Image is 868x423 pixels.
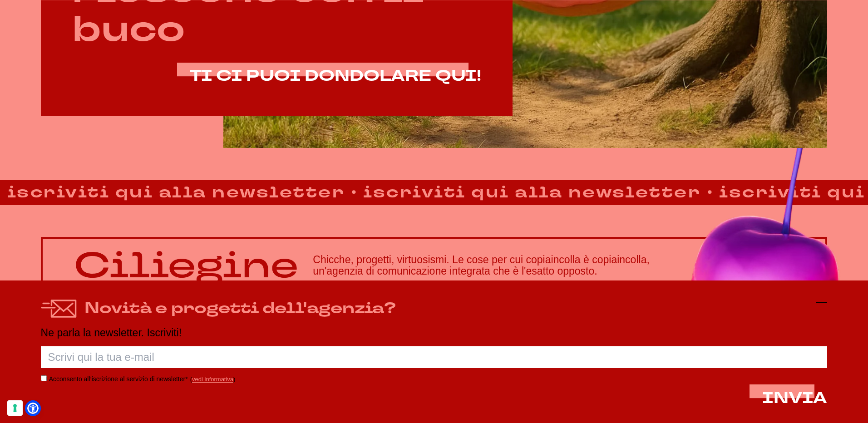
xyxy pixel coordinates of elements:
p: Ciliegine [74,246,298,285]
a: TI CI PUOI DONDOLARE QUI! [190,68,481,84]
a: vedi informativa [192,376,233,383]
h4: Novità e progetti dell'agenzia? [84,297,396,320]
h3: Chicche, progetti, virtuosismi. Le cose per cui copiaincolla è copiaincolla, un'agenzia di comuni... [313,254,794,277]
label: Acconsento all’iscrizione al servizio di newsletter* [49,375,188,383]
span: ( ) [190,376,236,383]
button: Le tue preferenze relative al consenso per le tecnologie di tracciamento [7,400,23,416]
p: Ne parla la newsletter. Iscriviti! [41,327,828,339]
input: Scrivi qui la tua e-mail [41,346,828,368]
button: INVIA [762,390,827,407]
a: Open Accessibility Menu [27,403,39,414]
span: TI CI PUOI DONDOLARE QUI! [190,65,481,86]
strong: iscriviti qui alla newsletter [341,181,693,204]
span: INVIA [762,388,827,408]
